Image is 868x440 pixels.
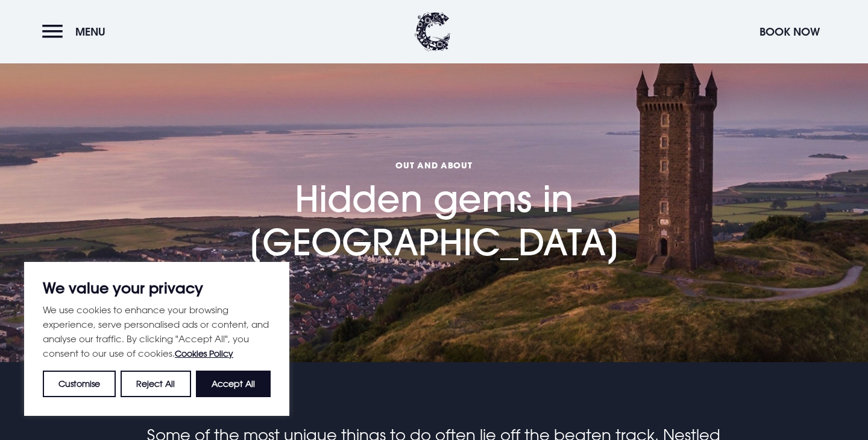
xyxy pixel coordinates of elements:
p: We value your privacy [43,281,271,295]
h1: Hidden gems in [GEOGRAPHIC_DATA] [193,104,675,264]
button: Book Now [753,19,826,45]
span: Menu [75,25,105,39]
img: Clandeboye Lodge [415,12,451,51]
a: Cookies Policy [175,348,233,359]
button: Reject All [121,371,190,397]
p: We use cookies to enhance your browsing experience, serve personalised ads or content, and analys... [43,302,271,361]
button: Menu [42,19,112,45]
button: Accept All [196,371,271,397]
span: Out and About [193,159,675,171]
div: We value your privacy [24,262,289,416]
button: Customise [43,371,116,397]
